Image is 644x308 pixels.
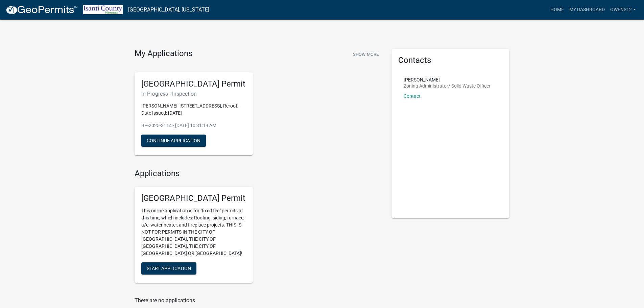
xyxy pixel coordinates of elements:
[548,3,567,16] a: Home
[135,49,192,59] h4: My Applications
[141,262,196,275] button: Start Application
[135,297,381,305] p: There are no applications
[141,102,246,117] p: [PERSON_NAME], [STREET_ADDRESS], Reroof, Date Issued: [DATE]
[398,55,503,65] h5: Contacts
[141,91,246,97] h6: In Progress - Inspection
[350,49,381,60] button: Show More
[135,169,381,179] h4: Applications
[141,79,246,89] h5: [GEOGRAPHIC_DATA] Permit
[141,207,246,257] p: This online application is for "fixed fee" permits at this time, which includes: Roofing, siding,...
[141,135,206,147] button: Continue Application
[404,84,491,88] p: Zoning Administrator/ Solid Waste Officer
[135,169,381,288] wm-workflow-list-section: Applications
[141,193,246,203] h5: [GEOGRAPHIC_DATA] Permit
[128,4,209,16] a: [GEOGRAPHIC_DATA], [US_STATE]
[567,3,607,16] a: My Dashboard
[607,3,639,16] a: owens12
[83,5,123,14] img: Isanti County, Minnesota
[141,122,246,129] p: BP-2025-3114 - [DATE] 10:31:19 AM
[147,266,191,271] span: Start Application
[404,93,421,99] a: Contact
[404,77,491,82] p: [PERSON_NAME]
